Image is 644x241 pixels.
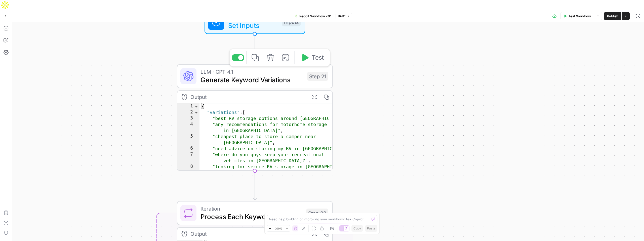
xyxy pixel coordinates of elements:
span: Generate Keyword Variations [200,75,303,85]
button: Publish [604,12,621,20]
div: 6 [177,146,199,152]
button: Test Workflow [560,12,594,20]
div: Step 22 [306,209,328,218]
div: Output [190,230,305,238]
span: Reddit Workflow v01 [299,14,332,19]
span: Publish [607,14,618,19]
div: 4 [177,122,199,134]
span: 200% [275,226,282,230]
div: 5 [177,134,199,146]
div: Step 21 [307,72,328,81]
span: Draft [338,14,345,18]
button: Draft [336,13,352,19]
g: Edge from start to step_21 [253,34,256,63]
span: Toggle code folding, rows 2 through 13 [193,109,199,115]
span: Test Workflow [568,14,591,19]
button: Copy [351,225,363,232]
span: Toggle code folding, rows 1 through 14 [193,103,199,109]
span: Iteration [200,205,302,213]
div: 8 [177,164,199,176]
div: 1 [177,103,199,109]
span: Copy [353,226,361,231]
button: Paste [365,225,377,232]
div: LLM · GPT-4.1Generate Keyword VariationsStep 21TestOutput{ "variations":[ "best RV storage option... [177,64,333,171]
span: Test [312,53,324,62]
span: LLM · GPT-4.1 [200,68,303,76]
div: 7 [177,152,199,164]
button: Test [297,51,328,64]
button: Reddit Workflow v01 [292,12,335,20]
span: Paste [367,226,375,231]
g: Edge from step_21 to step_22 [253,171,256,200]
span: Process Each Keyword Variation [200,212,302,222]
div: Output [190,93,305,101]
span: Set Inputs [228,20,278,30]
div: 2 [177,109,199,115]
div: 3 [177,115,199,122]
